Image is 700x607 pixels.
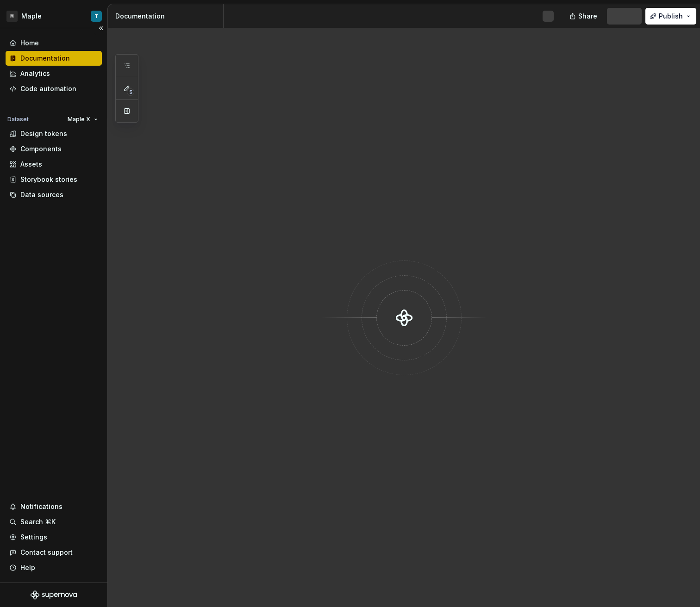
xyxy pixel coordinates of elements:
button: Collapse sidebar [94,22,107,35]
div: Settings [20,533,47,542]
a: Code automation [6,81,102,96]
a: Components [6,142,102,156]
a: Data sources [6,187,102,202]
span: Share [578,12,597,21]
button: MMapleT [2,6,106,26]
div: Contact support [20,548,73,557]
div: T [94,12,98,20]
div: Dataset [7,116,29,123]
button: Share [565,8,603,25]
div: Data sources [20,190,63,199]
a: Documentation [6,51,102,66]
button: Contact support [6,545,102,560]
div: Maple [21,12,42,21]
a: Settings [6,530,102,545]
div: Storybook stories [20,175,77,184]
div: Analytics [20,69,50,78]
span: 5 [127,88,134,96]
a: Home [6,36,102,50]
span: Maple X [68,116,90,123]
a: Storybook stories [6,172,102,187]
div: M [6,11,18,22]
div: Help [20,563,35,572]
div: Notifications [20,502,62,511]
button: Search ⌘K [6,514,102,529]
div: Assets [20,160,42,169]
div: Code automation [20,84,76,93]
div: Search ⌘K [20,517,56,526]
button: Help [6,560,102,575]
div: Documentation [115,12,219,21]
button: Publish [645,8,696,25]
svg: Supernova Logo [31,590,77,600]
div: Documentation [20,54,70,63]
a: Analytics [6,66,102,81]
button: Maple X [63,113,102,126]
a: Assets [6,157,102,172]
div: Components [20,144,62,154]
span: Publish [659,12,683,21]
div: Home [20,38,39,48]
a: Design tokens [6,126,102,141]
button: Notifications [6,499,102,514]
div: Design tokens [20,129,67,138]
